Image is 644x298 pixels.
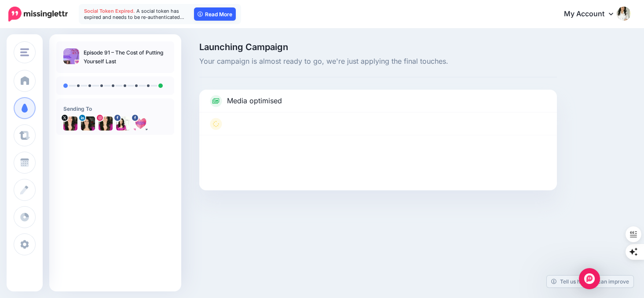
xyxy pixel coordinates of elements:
[116,116,130,131] img: 24774704_765867320270524_1878033568871189544_n-bsa31279.jpg
[84,8,135,14] span: Social Token Expired.
[134,116,148,131] img: 46521216_10214991805262444_6919179321579929600_n-bsa54241.jpg
[199,56,557,67] span: Your campaign is almost ready to go, we're just applying the final touches.
[194,7,236,21] a: Read More
[547,276,633,287] a: Tell us how we can improve
[199,43,557,51] span: Launching Campaign
[81,116,95,131] img: 1545023103191-48381.png
[84,8,184,20] span: A social token has expired and needs to be re-authenticated…
[20,48,29,56] img: menu.png
[84,48,167,66] p: Episode 91 – The Cost of Putting Yourself Last
[63,116,77,131] img: tvaUa968-21245.jpeg
[8,7,68,22] img: Missinglettr
[63,48,79,64] img: a32931ac9a5728947d7ca5e4ef1e5230_thumb.jpg
[63,105,167,112] h4: Sending To
[227,95,282,107] p: Media optimised
[579,268,600,289] div: Open Intercom Messenger
[99,116,113,131] img: 10747745_746245212122297_903339530_a-bsa129396.jpg
[555,4,631,25] a: My Account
